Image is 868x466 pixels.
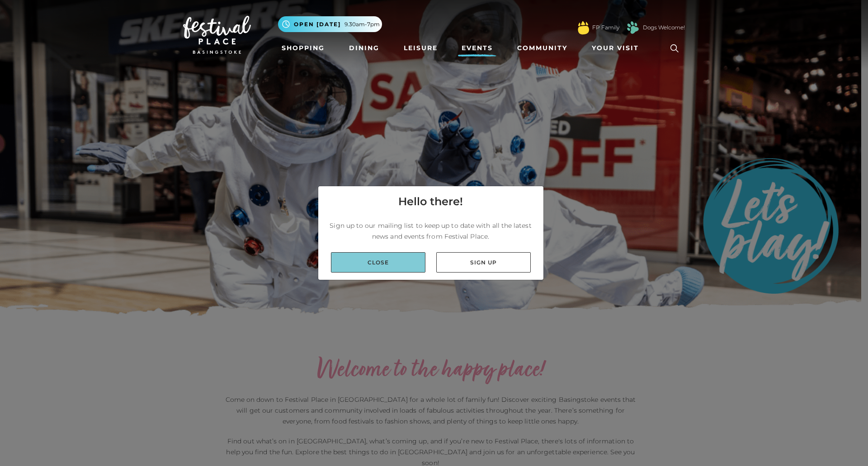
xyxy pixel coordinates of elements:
[183,16,251,54] img: Festival Place Logo
[344,20,380,28] span: 9.30am-7pm
[294,20,341,28] span: Open [DATE]
[592,43,639,53] span: Your Visit
[345,40,383,56] a: Dining
[400,40,441,56] a: Leisure
[278,16,382,32] button: Open [DATE] 9.30am-7pm
[514,40,571,56] a: Community
[325,220,536,242] p: Sign up to our mailing list to keep up to date with all the latest news and events from Festival ...
[588,40,647,56] a: Your Visit
[643,24,685,32] a: Dogs Welcome!
[278,40,328,56] a: Shopping
[398,193,463,210] h4: Hello there!
[331,252,425,273] a: Close
[436,252,531,273] a: Sign up
[458,40,496,56] a: Events
[592,24,619,32] a: FP Family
